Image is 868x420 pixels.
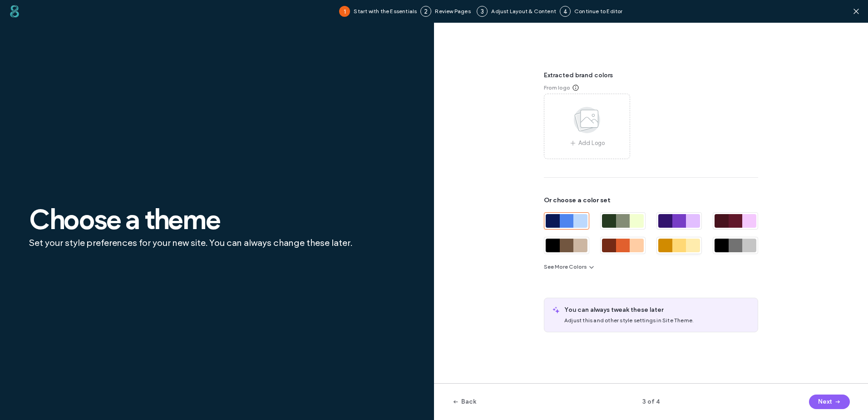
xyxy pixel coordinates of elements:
[544,196,758,205] span: Or choose a color set
[564,305,750,315] span: You can always tweak these later
[809,395,850,409] button: Next
[354,7,417,15] span: Start with the Essentials
[560,6,571,17] div: 4
[564,317,694,324] span: Adjust this and other style settings in Site Theme.
[578,139,605,148] span: Add Logo
[435,7,473,15] span: Review Pages
[420,6,431,17] div: 2
[544,84,570,92] span: From logo
[544,71,758,84] span: Extracted brand colors
[20,6,39,15] span: Help
[29,237,405,249] span: Set your style preferences for your new site. You can always change these later.
[491,7,556,15] span: Adjust Layout & Content
[29,206,405,233] span: Choose a theme
[452,395,476,409] button: Back
[339,6,350,17] div: 1
[477,6,488,17] div: 3
[592,397,711,406] span: 3 of 4
[544,261,595,272] button: See More Colors
[574,7,623,15] span: Continue to Editor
